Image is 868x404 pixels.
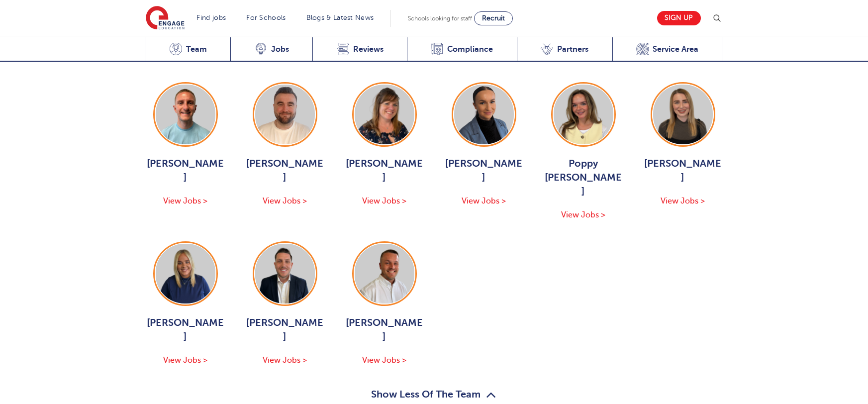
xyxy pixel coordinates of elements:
span: Reviews [353,44,384,54]
span: Team [186,44,207,54]
span: [PERSON_NAME] [345,316,424,344]
a: [PERSON_NAME] View Jobs > [643,82,723,207]
span: View Jobs > [163,197,207,205]
span: View Jobs > [462,197,506,205]
img: Layla McCosker [653,85,713,144]
a: Sign up [657,11,701,25]
span: Recruit [482,14,505,22]
a: Poppy [PERSON_NAME] View Jobs > [544,82,623,221]
span: Compliance [447,44,493,54]
span: [PERSON_NAME] [245,316,325,344]
span: View Jobs > [163,356,207,365]
span: [PERSON_NAME] [345,157,424,185]
span: Jobs [271,44,289,54]
a: [PERSON_NAME] View Jobs > [146,241,225,367]
span: [PERSON_NAME] [643,157,723,185]
a: [PERSON_NAME] View Jobs > [245,241,325,367]
span: [PERSON_NAME] [146,316,225,344]
a: Team [146,37,231,62]
img: George Dignam [156,85,215,144]
a: [PERSON_NAME] View Jobs > [444,82,524,207]
img: Poppy Burnside [554,85,613,144]
img: Chris Rushton [255,85,315,144]
a: Compliance [407,37,517,62]
img: Hannah Day [156,244,215,303]
a: Find jobs [197,14,226,21]
a: For Schools [246,14,286,21]
span: View Jobs > [362,197,406,205]
span: View Jobs > [263,197,307,205]
a: [PERSON_NAME] View Jobs > [245,82,325,207]
span: View Jobs > [263,356,307,365]
span: [PERSON_NAME] [146,157,225,185]
img: Declan Goodman [255,244,315,303]
a: Reviews [312,37,407,62]
a: Recruit [474,11,513,25]
a: [PERSON_NAME] View Jobs > [345,82,424,207]
a: Service Area [612,37,723,62]
img: Engage Education [146,6,185,31]
span: [PERSON_NAME] [444,157,524,185]
span: View Jobs > [362,356,406,365]
span: Service Area [653,44,698,54]
img: Joanne Wright [355,85,414,144]
a: Partners [517,37,612,62]
span: View Jobs > [661,197,705,205]
span: Poppy [PERSON_NAME] [544,157,623,199]
img: Holly Johnson [454,85,514,144]
span: Partners [557,44,588,54]
a: [PERSON_NAME] View Jobs > [146,82,225,207]
a: Jobs [230,37,312,62]
img: Liam Ffrench [355,244,414,303]
a: [PERSON_NAME] View Jobs > [345,241,424,367]
span: [PERSON_NAME] [245,157,325,185]
a: Blogs & Latest News [306,14,374,21]
span: Schools looking for staff [408,15,472,22]
span: View Jobs > [561,210,605,219]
